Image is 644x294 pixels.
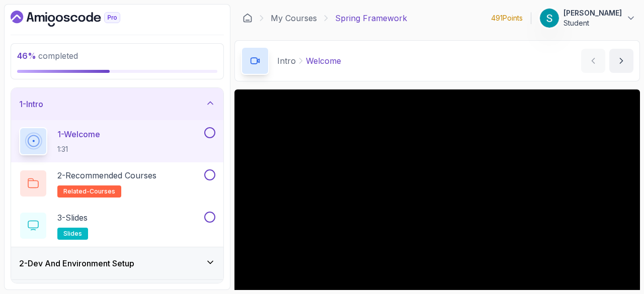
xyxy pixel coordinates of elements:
[57,212,88,224] p: 3 - Slides
[581,49,605,73] button: previous content
[11,247,223,279] button: 2-Dev And Environment Setup
[57,128,100,140] p: 1 - Welcome
[19,169,215,198] button: 2-Recommended Coursesrelated-courses
[271,12,317,24] a: My Courses
[19,127,215,155] button: 1-Welcome1:31
[57,169,156,181] p: 2 - Recommended Courses
[17,51,36,61] span: 46 %
[277,55,296,67] p: Intro
[491,13,523,23] p: 491 Points
[306,55,341,67] p: Welcome
[19,98,43,110] h3: 1 - Intro
[540,9,559,28] img: user profile image
[243,13,253,23] a: Dashboard
[57,144,100,154] p: 1:31
[563,8,622,18] p: [PERSON_NAME]
[11,11,143,27] a: Dashboard
[19,212,215,240] button: 3-Slidesslides
[11,88,223,120] button: 1-Intro
[63,230,82,238] span: slides
[17,51,78,61] span: completed
[539,8,636,28] button: user profile image[PERSON_NAME]Student
[609,49,633,73] button: next content
[63,187,115,195] span: related-courses
[19,257,134,269] h3: 2 - Dev And Environment Setup
[563,18,622,28] p: Student
[335,12,407,24] p: Spring Framework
